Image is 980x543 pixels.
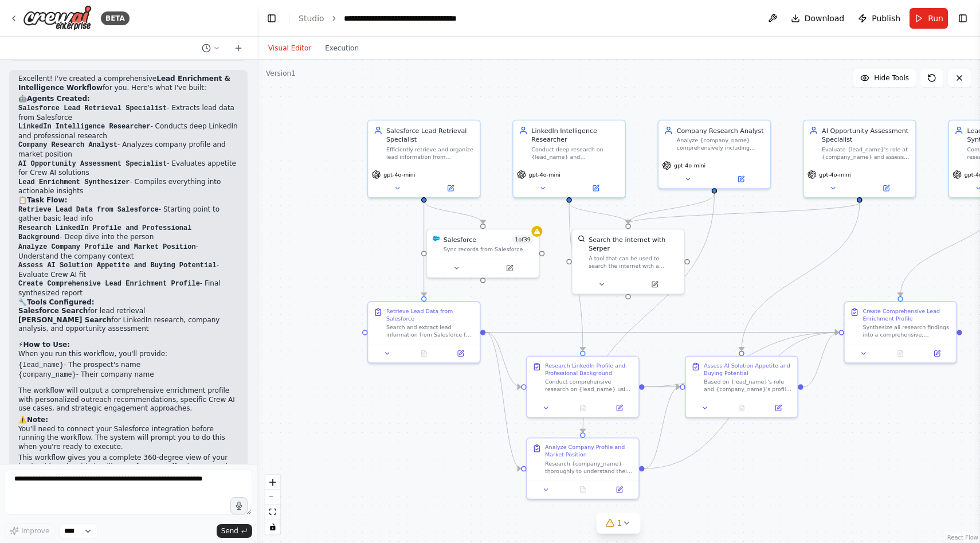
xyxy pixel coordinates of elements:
li: - Conducts deep LinkedIn and professional research [18,122,238,140]
button: No output available [722,403,761,413]
div: AI Opportunity Assessment SpecialistEvaluate {lead_name}'s role at {company_name} and assess thei... [803,120,916,198]
button: Execution [318,41,366,55]
button: No output available [563,484,602,495]
div: Research LinkedIn Profile and Professional Background [545,362,633,376]
div: Company Research AnalystAnalyze {company_name} comprehensively including industry position, recen... [657,120,771,189]
a: Studio [299,14,324,23]
button: Open in side panel [922,348,952,359]
span: Number of enabled actions [512,235,534,244]
li: - Final synthesized report [18,279,238,298]
h2: 📋 [18,196,238,205]
div: Synthesize all research findings into a comprehensive, actionable lead enrichment profile for {le... [863,324,951,338]
div: Retrieve Lead Data from SalesforceSearch and extract lead information from Salesforce for {lead_n... [367,301,481,363]
button: Hide Tools [853,69,916,87]
h2: 🔧 [18,298,238,307]
div: BETA [101,11,130,25]
h2: ⚡ [18,341,238,350]
div: Based on {lead_name}'s role and {company_name}'s profile, evaluate their potential appetite for C... [704,378,792,393]
div: Research LinkedIn Profile and Professional BackgroundConduct comprehensive research on {lead_name... [526,356,640,417]
button: Visual Editor [261,41,318,55]
g: Edge from 1d2a73fd-c1f3-4cca-8370-c537435f51a6 to cfb6b613-84ec-46b2-8ed7-bd750c42f9b8 [624,194,719,224]
code: Research LinkedIn Profile and Professional Background [18,224,191,242]
g: Edge from 1d2a73fd-c1f3-4cca-8370-c537435f51a6 to 5a0ca0f9-46ae-41ee-bf2e-cab55bbb7257 [578,194,719,432]
div: Evaluate {lead_name}'s role at {company_name} and assess their appetite, influence, and need for ... [822,146,910,161]
img: SerperDevTool [578,235,585,243]
li: - Evaluates appetite for Crew AI solutions [18,159,238,178]
img: Logo [23,5,92,31]
span: Run [928,13,943,24]
g: Edge from 690375aa-0b5d-4a53-8e47-be3573127ef6 to 8de40865-8425-4b60-ac91-e7d3ed8801be [485,328,521,392]
button: Run [910,8,948,29]
img: Salesforce [433,235,440,243]
a: React Flow attribution [947,534,978,541]
code: Analyze Company Profile and Market Position [18,243,196,251]
li: - Analyzes company profile and market position [18,140,238,159]
code: Retrieve Lead Data from Salesforce [18,206,159,214]
li: for LinkedIn research, company analysis, and opportunity assessment [18,316,238,334]
li: - Their company name [18,370,238,380]
p: When you run this workflow, you'll provide: [18,350,238,359]
g: Edge from d186c9bf-edde-429f-92e8-d7d53470098d to 8de40865-8425-4b60-ac91-e7d3ed8801be [565,203,587,351]
div: Create Comprehensive Lead Enrichment ProfileSynthesize all research findings into a comprehensive... [844,301,957,363]
span: gpt-4o-mini [529,171,560,178]
div: Search and extract lead information from Salesforce for {lead_name} including contact details, co... [386,324,475,338]
button: Open in side panel [445,348,476,359]
button: Publish [853,8,905,29]
button: Open in side panel [604,484,635,495]
div: LinkedIn Intelligence Researcher [531,126,620,144]
button: Open in side panel [860,183,911,194]
code: Lead Enrichment Synthesizer [18,178,130,186]
span: Publish [872,13,900,24]
strong: Tools Configured: [27,298,95,306]
g: Edge from 5f3b9df1-86a9-45b4-9398-47a9dbf40001 to 690375aa-0b5d-4a53-8e47-be3573127ef6 [420,201,429,296]
button: Open in side panel [425,183,476,194]
div: Salesforce Lead Retrieval SpecialistEfficiently retrieve and organize lead information from Sales... [367,120,481,198]
code: Salesforce Lead Retrieval Specialist [18,104,167,112]
p: This workflow gives you a complete 360-degree view of your leads with actionable intelligence for... [18,454,238,481]
code: LinkedIn Intelligence Researcher [18,123,150,131]
div: A tool that can be used to search the internet with a search_query. Supports different search typ... [589,255,679,269]
button: Send [217,524,252,538]
div: Assess AI Solution Appetite and Buying PotentialBased on {lead_name}'s role and {company_name}'s ... [685,356,798,417]
code: Create Comprehensive Lead Enrichment Profile [18,280,200,288]
strong: [PERSON_NAME] Search [18,316,111,324]
span: Hide Tools [874,73,909,83]
button: Open in side panel [484,263,535,274]
li: - Starting point to gather basic lead info [18,205,238,224]
button: Switch to previous chat [197,41,225,55]
div: Retrieve Lead Data from Salesforce [386,307,475,322]
button: Open in side panel [570,183,621,194]
h2: ⚠️ [18,416,238,425]
li: - Compiles everything into actionable insights [18,178,238,196]
div: Research {company_name} thoroughly to understand their business model, industry position, recent ... [545,460,633,475]
button: No output available [405,348,443,359]
p: You'll need to connect your Salesforce integration before running the workflow. The system will p... [18,425,238,452]
strong: Agents Created: [27,95,90,103]
div: Efficiently retrieve and organize lead information from Salesforce, extracting key contact detail... [386,146,475,161]
g: Edge from 5a0ca0f9-46ae-41ee-bf2e-cab55bbb7257 to 06b81cec-2ab1-473b-aff9-9a6a6ef07541 [645,328,839,473]
div: Company Research Analyst [677,126,765,135]
g: Edge from d186c9bf-edde-429f-92e8-d7d53470098d to cfb6b613-84ec-46b2-8ed7-bd750c42f9b8 [565,203,633,224]
button: Start a new chat [229,41,248,55]
g: Edge from 690375aa-0b5d-4a53-8e47-be3573127ef6 to 06b81cec-2ab1-473b-aff9-9a6a6ef07541 [485,328,838,337]
button: No output available [881,348,920,359]
g: Edge from 5a0ca0f9-46ae-41ee-bf2e-cab55bbb7257 to ef409753-5cca-48b0-97ca-d74eea7ebd74 [645,382,680,473]
span: Send [221,526,238,536]
code: {lead_name} [18,361,64,369]
h2: 🤖 [18,95,238,104]
div: Analyze {company_name} comprehensively including industry position, recent news, growth trends, t... [677,137,765,151]
strong: Salesforce Search [18,307,88,315]
li: - Deep dive into the person [18,224,238,243]
span: gpt-4o-mini [819,171,850,178]
li: - The prospect's name [18,361,238,370]
code: Company Research Analyst [18,141,117,149]
div: Salesforce Lead Retrieval Specialist [386,126,475,144]
div: Salesforce [444,235,476,244]
div: Create Comprehensive Lead Enrichment Profile [863,307,951,322]
div: Analyze Company Profile and Market PositionResearch {company_name} thoroughly to understand their... [526,437,640,499]
li: - Extracts lead data from Salesforce [18,104,238,122]
button: Download [786,8,849,29]
strong: Task Flow: [27,196,67,204]
div: Analyze Company Profile and Market Position [545,444,633,458]
button: Open in side panel [763,403,794,413]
